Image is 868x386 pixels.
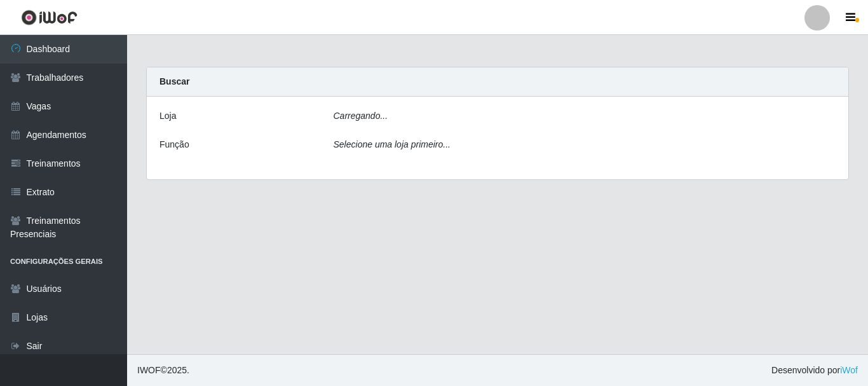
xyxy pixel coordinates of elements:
i: Selecione uma loja primeiro... [334,139,451,149]
label: Função [159,138,189,151]
strong: Buscar [159,76,189,86]
span: IWOF [137,365,161,375]
img: CoreUI Logo [21,10,78,25]
a: iWof [840,365,858,375]
label: Loja [159,109,176,123]
span: © 2025 . [137,364,189,377]
span: Desenvolvido por [771,364,858,377]
i: Carregando... [334,111,388,121]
